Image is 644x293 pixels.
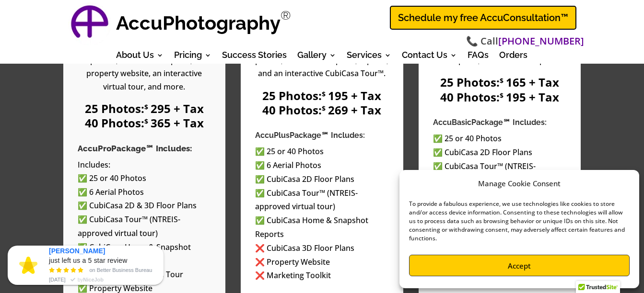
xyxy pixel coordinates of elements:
span: by [78,275,104,284]
a: Pricing [174,52,211,62]
li: ✅ CubiCasa 2D & 3D Floor Plans [78,199,211,213]
a: [PHONE_NUMBER] [498,34,584,48]
span: $ [144,117,148,126]
span: [DATE] [49,275,66,284]
span: just left us a 5 star review [49,256,128,265]
li: ❌ CubiCasa 3D Floor Plans [255,241,388,255]
li: ✅ 25 or 40 Photos [78,171,211,185]
li: ✅ CubiCasa Home & Snapshot Reports [255,214,388,241]
span: $ [322,90,326,99]
strong: NiceJob [83,277,104,282]
li: ✅ CubiCasa Tour™ (NTREIS-approved virtual tour) [433,159,566,187]
li: ✅ 25 or 40 Photos [255,145,388,158]
li: ✅ CubiCasa 2D Floor Plans [255,172,388,186]
p: Includes: [78,158,211,171]
li: ✅ CubiCasa Tour™ (NTREIS-approved virtual tour) [78,213,211,240]
li: ✅ 6 Aerial Photos [255,158,388,172]
span: $ [500,91,503,100]
li: ❌ Marketing Toolkit [255,269,388,282]
span: $ [322,104,326,113]
span:  [49,267,85,275]
span: AccuBasicPackage℠ Includes: [433,118,547,127]
a: Gallery [297,52,336,62]
li: ✅ CubiCasa 2D Floor Plans [433,146,566,159]
sup: Registered Trademark [281,8,291,23]
a: Contact Us [402,52,457,62]
p: 25 Photos: 195 + Tax 40 Photos: 269 + Tax [255,88,388,116]
div: To provide a fabulous experience, we use technologies like cookies to store and/or access device ... [409,200,629,243]
p: 25 Photos: 165 + Tax 40 Photos: 195 + Tax [433,74,566,103]
span: 📞 Call [466,34,584,48]
li: ✅ CubiCasa Tour™ (NTREIS-approved virtual tour) [255,186,388,214]
a: FAQs [468,52,489,62]
span: $ [144,102,148,112]
a: Orders [499,52,527,62]
a: AccuPhotography Logo - Professional Real Estate Photography and Media Services in Dallas, Texas [68,2,111,45]
li: ✅ CubiCasa Home & Snapshot Reports [78,240,211,268]
p: 25 Photos: 295 + Tax 40 Photos: 365 + Tax [78,101,211,129]
a: Schedule my free AccuConsultation™ [390,6,576,30]
li: ✅ 6 Aerial Photos [78,185,211,199]
div: Manage Cookie Consent [478,177,561,190]
span: AccuPlusPackage℠ Includes: [255,131,365,140]
span: on Better Business Bureau [89,266,152,274]
a: About Us [116,52,164,62]
span: [PERSON_NAME] [49,246,105,256]
strong: AccuPhotography [116,11,281,34]
li: ❌ Property Website [255,255,388,269]
a: Services [347,52,391,62]
img: AccuPhotography [68,2,111,45]
a: Success Stories [222,52,287,62]
span: $ [500,76,503,85]
img: engage-placeholder--review.png [19,257,37,274]
span:  [68,276,78,285]
button: Accept [409,255,630,276]
span: AccuProPackage℠ Includes: [78,144,192,153]
li: ✅ 25 or 40 Photos [433,132,566,146]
